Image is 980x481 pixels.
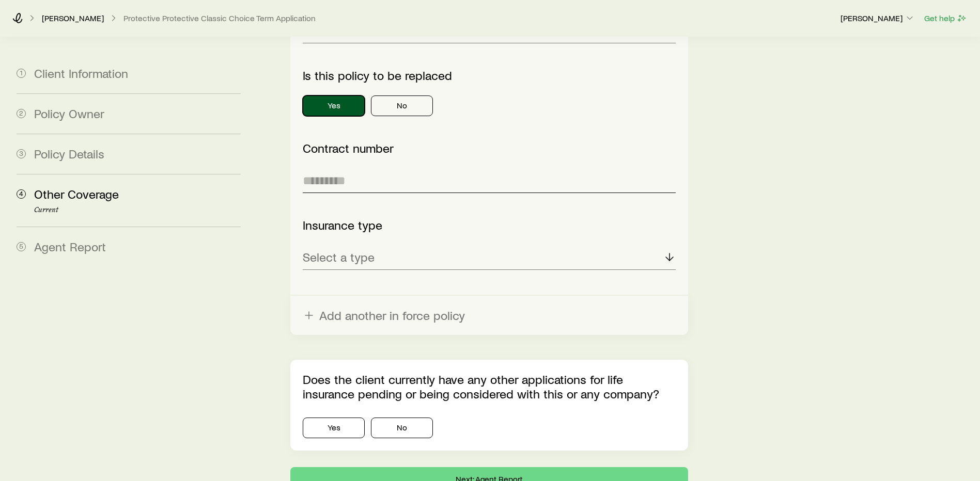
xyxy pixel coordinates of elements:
span: Client Information [34,66,128,81]
button: No [371,95,433,116]
span: 1 [17,69,26,78]
button: Yes [303,418,365,438]
label: Insurance type [303,217,382,232]
p: Current [34,206,241,214]
button: Protective Protective Classic Choice Term Application [123,13,316,23]
p: [PERSON_NAME] [841,13,915,23]
label: Contract number [303,140,394,155]
span: 3 [17,149,26,158]
p: Does the client currently have any other applications for life insurance pending or being conside... [303,372,676,401]
button: Get help [924,12,968,24]
span: 4 [17,189,26,199]
button: No [371,418,433,438]
span: 2 [17,109,26,118]
span: Policy Details [34,146,104,161]
button: Yes [303,95,365,116]
button: [PERSON_NAME] [840,12,915,25]
a: [PERSON_NAME] [41,13,104,23]
span: Agent Report [34,239,106,254]
span: 5 [17,242,26,251]
span: Other Coverage [34,186,119,201]
button: Add another in force policy [290,296,688,335]
label: Is this policy to be replaced [303,68,452,83]
p: Select a type [303,250,375,264]
span: Policy Owner [34,106,104,121]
